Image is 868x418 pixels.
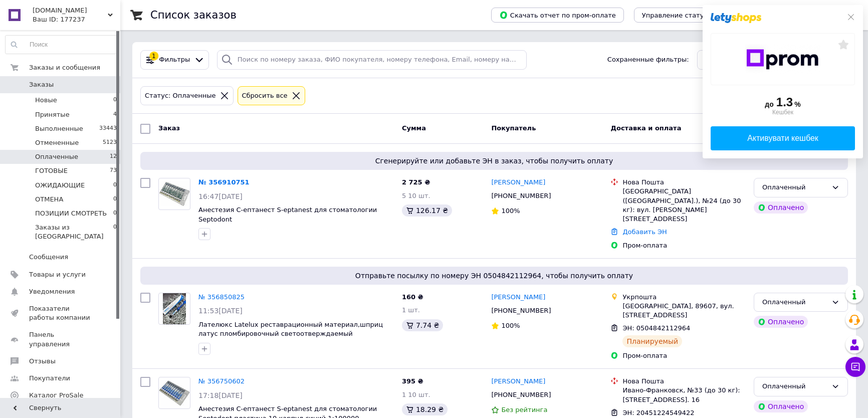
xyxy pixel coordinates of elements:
[113,209,117,218] span: 0
[110,152,117,161] span: 12
[491,8,624,23] button: Скачать отчет по пром-оплате
[150,9,237,21] h1: Список заказов
[158,377,190,409] a: Фото товару
[240,91,290,101] div: Сбросить все
[622,302,746,320] div: [GEOGRAPHIC_DATA], 89607, вул. [STREET_ADDRESS]
[489,304,553,317] div: [PHONE_NUMBER]
[143,91,218,101] div: Статус: Оплаченные
[402,391,430,398] span: 1 10 шт.
[622,335,682,347] div: Планируемый
[35,181,85,190] span: ОЖИДАЮЩИЕ
[163,293,186,324] img: Фото товару
[33,15,120,24] div: Ваш ID: 177237
[622,351,746,360] div: Пром-оплата
[622,409,694,416] span: ЭН: 20451224549422
[217,50,527,70] input: Поиск по номеру заказа, ФИО покупателя, номеру телефона, Email, номеру накладной
[29,287,75,296] span: Уведомления
[113,96,117,105] span: 0
[198,391,243,399] span: 17:18[DATE]
[198,206,377,223] a: Анестезия С-ептанест S-eptanest для стоматологии Septodont
[402,204,452,217] div: 126.17 ₴
[622,324,690,332] span: ЭН: 0504842112964
[762,182,827,193] div: Оплаченный
[35,96,57,105] span: Новые
[158,178,190,210] a: Фото товару
[491,178,545,187] a: [PERSON_NAME]
[35,166,68,175] span: ГОТОВЫЕ
[158,124,180,132] span: Заказ
[33,6,108,15] span: URANCLUB.COM.UA
[158,293,190,325] a: Фото товару
[113,110,117,119] span: 4
[144,271,844,281] span: Отправьте посылку по номеру ЭН 0504842112964, чтобы получить оплату
[754,201,808,214] div: Оплачено
[198,192,243,200] span: 16:47[DATE]
[159,380,190,406] img: Фото товару
[402,124,426,132] span: Сумма
[622,178,746,187] div: Нова Пошта
[754,400,808,412] div: Оплачено
[35,138,79,147] span: Отмененные
[607,55,689,65] span: Сохраненные фильтры:
[113,195,117,204] span: 0
[402,178,430,186] span: 2 725 ₴
[499,11,616,20] span: Скачать отчет по пром-оплате
[198,293,245,301] a: № 356850825
[159,181,190,206] img: Фото товару
[6,36,117,54] input: Поиск
[29,304,93,322] span: Показатели работы компании
[501,406,547,413] span: Без рейтинга
[491,377,545,386] a: [PERSON_NAME]
[489,189,553,202] div: [PHONE_NUMBER]
[402,306,420,314] span: 1 шт.
[489,388,553,401] div: [PHONE_NUMBER]
[501,207,520,215] span: 100%
[110,166,117,175] span: 73
[29,391,83,400] span: Каталог ProSale
[762,381,827,392] div: Оплаченный
[29,80,54,89] span: Заказы
[29,253,68,262] span: Сообщения
[35,223,113,241] span: Заказы из [GEOGRAPHIC_DATA]
[198,377,245,385] a: № 356750602
[113,223,117,241] span: 0
[29,330,93,348] span: Панель управления
[622,377,746,386] div: Нова Пошта
[402,377,423,385] span: 395 ₴
[29,63,100,72] span: Заказы и сообщения
[198,178,250,186] a: № 356910751
[754,316,808,328] div: Оплачено
[402,403,448,415] div: 18.29 ₴
[35,209,107,218] span: ПОЗИЦИИ СМОТРЕТЬ
[35,124,83,133] span: Выполненные
[622,241,746,250] div: Пром-оплата
[762,297,827,308] div: Оплаченный
[29,357,56,366] span: Отзывы
[144,156,844,166] span: Сгенерируйте или добавьте ЭН в заказ, чтобы получить оплату
[491,293,545,302] a: [PERSON_NAME]
[642,12,721,19] span: Управление статусами
[35,195,63,204] span: ОТМЕНА
[198,321,383,347] a: Лателюкс Latelux реставрационный материал,шприц латус пломбировочный светоотверждаемый микрогибри...
[149,52,158,61] div: 1
[198,307,243,315] span: 11:53[DATE]
[402,192,430,199] span: 5 10 шт.
[103,138,117,147] span: 5123
[622,293,746,302] div: Укрпошта
[622,386,746,404] div: Ивано-Франковск, №33 (до 30 кг): [STREET_ADDRESS]. 16
[634,8,729,23] button: Управление статусами
[35,110,70,119] span: Принятые
[622,228,667,236] a: Добавить ЭН
[610,124,681,132] span: Доставка и оплата
[402,293,423,301] span: 160 ₴
[35,152,78,161] span: Оплаченные
[113,181,117,190] span: 0
[159,55,190,65] span: Фильтры
[845,357,865,377] button: Чат с покупателем
[402,319,443,331] div: 7.74 ₴
[501,322,520,329] span: 100%
[491,124,536,132] span: Покупатель
[99,124,117,133] span: 33443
